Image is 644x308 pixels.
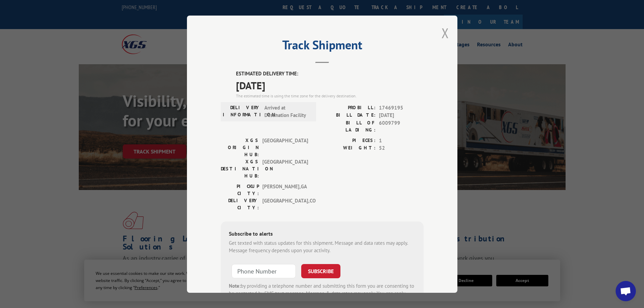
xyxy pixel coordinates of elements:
[322,137,376,144] label: PIECES:
[322,104,376,112] label: PROBILL:
[229,229,415,239] div: Subscribe to alerts
[221,40,424,53] h2: Track Shipment
[236,93,424,99] div: The estimated time is using the time zone for the delivery destination.
[264,104,310,119] span: Arrived at Destination Facility
[221,158,259,179] label: XGS DESTINATION HUB:
[379,104,424,112] span: 17469195
[301,264,340,278] button: SUBSCRIBE
[322,119,376,133] label: BILL OF LADING:
[379,112,424,119] span: [DATE]
[232,264,296,278] input: Phone Number
[379,144,424,152] span: 52
[229,282,415,305] div: by providing a telephone number and submitting this form you are consenting to be contacted by SM...
[221,137,259,158] label: XGS ORIGIN HUB:
[379,137,424,144] span: 1
[221,197,259,211] label: DELIVERY CITY:
[262,197,308,211] span: [GEOGRAPHIC_DATA] , CO
[229,282,241,289] strong: Note:
[442,24,449,42] button: Close modal
[322,112,376,119] label: BILL DATE:
[262,183,308,197] span: [PERSON_NAME] , GA
[223,104,261,119] label: DELIVERY INFORMATION:
[236,77,424,93] span: [DATE]
[221,183,259,197] label: PICKUP CITY:
[379,119,424,133] span: 6009799
[236,70,424,78] label: ESTIMATED DELIVERY TIME:
[322,144,376,152] label: WEIGHT:
[229,239,415,254] div: Get texted with status updates for this shipment. Message and data rates may apply. Message frequ...
[616,281,636,301] div: Open chat
[262,158,308,179] span: [GEOGRAPHIC_DATA]
[262,137,308,158] span: [GEOGRAPHIC_DATA]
